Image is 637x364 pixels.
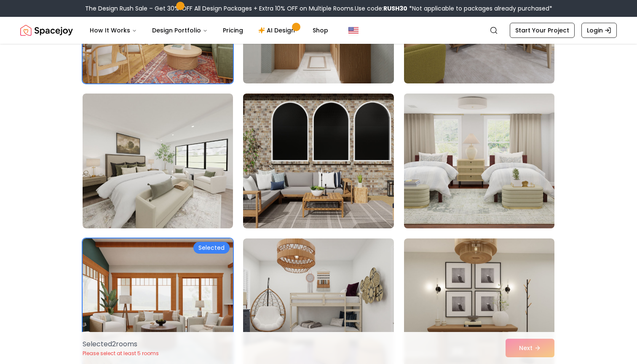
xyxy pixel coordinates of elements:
a: Login [581,23,617,38]
div: Selected [193,242,230,254]
span: *Not applicable to packages already purchased* [407,4,552,13]
a: Start Your Project [510,23,575,38]
p: Please select at least 5 rooms [83,350,159,357]
a: Pricing [216,22,250,39]
img: Room room-13 [83,94,233,228]
img: Spacejoy Logo [20,22,73,39]
b: RUSH30 [383,4,407,13]
a: Spacejoy [20,22,73,39]
a: AI Design [252,22,304,39]
img: Room room-14 [243,94,393,228]
img: Room room-15 [400,90,558,232]
nav: Global [20,17,617,44]
span: Use code: [355,4,407,13]
img: United States [348,25,359,35]
a: Shop [306,22,335,39]
button: How It Works [83,22,144,39]
p: Selected 2 room s [83,339,159,349]
div: The Design Rush Sale – Get 30% OFF All Design Packages + Extra 10% OFF on Multiple Rooms. [85,4,552,13]
button: Design Portfolio [145,22,214,39]
nav: Main [83,22,335,39]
